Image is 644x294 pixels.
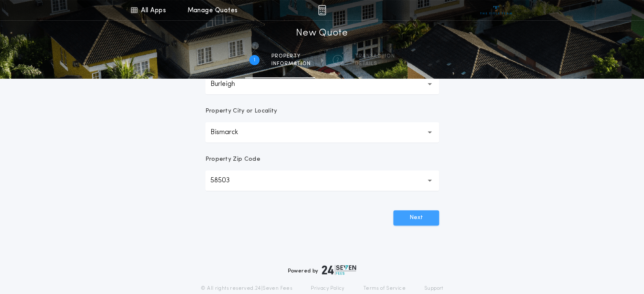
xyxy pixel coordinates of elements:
[271,60,311,67] span: information
[393,210,439,225] button: Next
[288,265,357,275] div: Powered by
[201,285,292,292] p: © All rights reserved. 24|Seven Fees
[205,170,439,191] button: 58503
[480,6,512,14] img: vs-icon
[210,79,249,89] p: Burleigh
[205,155,260,164] p: Property Zip Code
[322,265,357,275] img: logo
[254,57,255,63] h2: 1
[210,176,243,186] p: 58503
[355,53,395,60] span: Transaction
[318,5,326,15] img: img
[271,53,311,60] span: Property
[424,285,443,292] a: Support
[205,74,439,94] button: Burleigh
[363,285,406,292] a: Terms of Service
[296,27,348,40] h1: New Quote
[311,285,345,292] a: Privacy Policy
[205,107,277,115] p: Property City or Locality
[205,122,439,143] button: Bismarck
[355,60,395,67] span: details
[210,127,252,137] p: Bismarck
[336,57,339,63] h2: 2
